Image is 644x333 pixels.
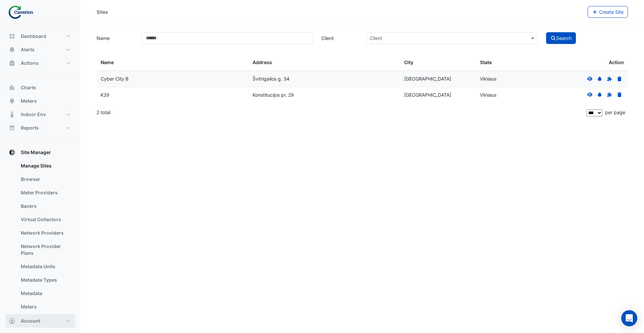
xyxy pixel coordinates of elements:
[616,92,623,98] a: Delete Site
[5,146,75,159] button: Site Manager
[21,46,35,53] span: Alerts
[15,287,75,300] a: Metadata
[253,75,396,83] div: Švitrigailos g. 34
[404,75,472,83] div: [GEOGRAPHIC_DATA]
[15,300,75,314] a: Meters
[15,186,75,199] a: Meter Providers
[480,75,548,83] div: Vilniaus
[5,81,75,94] button: Charts
[5,121,75,135] button: Reports
[5,43,75,56] button: Alerts
[101,59,114,65] span: Name
[21,33,46,40] span: Dashboard
[317,32,362,44] label: Client
[546,32,576,44] button: Search
[605,109,625,115] span: per page
[97,104,585,121] div: 2 total
[599,9,624,15] span: Create Site
[15,213,75,226] a: Virtual Collectors
[15,173,75,186] a: Browser
[21,111,46,118] span: Indoor Env
[93,32,138,44] label: Name
[15,159,75,173] a: Manage Sites
[5,30,75,43] button: Dashboard
[9,111,15,118] app-icon: Indoor Env
[609,59,624,66] span: Action
[15,226,75,240] a: Network Providers
[9,84,15,91] app-icon: Charts
[101,75,245,83] div: Cyber City B
[97,8,108,15] div: Sites
[404,91,472,99] div: [GEOGRAPHIC_DATA]
[616,76,623,82] a: Delete Site
[101,91,245,99] div: K29
[9,98,15,104] app-icon: Meters
[9,125,15,131] app-icon: Reports
[15,273,75,287] a: Metadata Types
[21,60,39,66] span: Actions
[21,98,37,104] span: Meters
[404,59,413,65] span: City
[9,46,15,53] app-icon: Alerts
[8,5,38,19] img: Company Logo
[253,59,272,65] span: Address
[15,199,75,213] a: Bacers
[21,125,39,131] span: Reports
[5,56,75,70] button: Actions
[480,91,548,99] div: Vilniaus
[21,84,36,91] span: Charts
[253,91,396,99] div: Konstitucijos pr. 29
[588,6,628,18] button: Create Site
[480,59,492,65] span: State
[21,149,51,156] span: Site Manager
[621,310,637,326] div: Open Intercom Messenger
[5,108,75,121] button: Indoor Env
[5,94,75,108] button: Meters
[15,260,75,273] a: Metadata Units
[9,33,15,40] app-icon: Dashboard
[9,149,15,156] app-icon: Site Manager
[15,240,75,260] a: Network Provider Plans
[9,60,15,66] app-icon: Actions
[5,314,75,328] button: Account
[21,318,40,324] span: Account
